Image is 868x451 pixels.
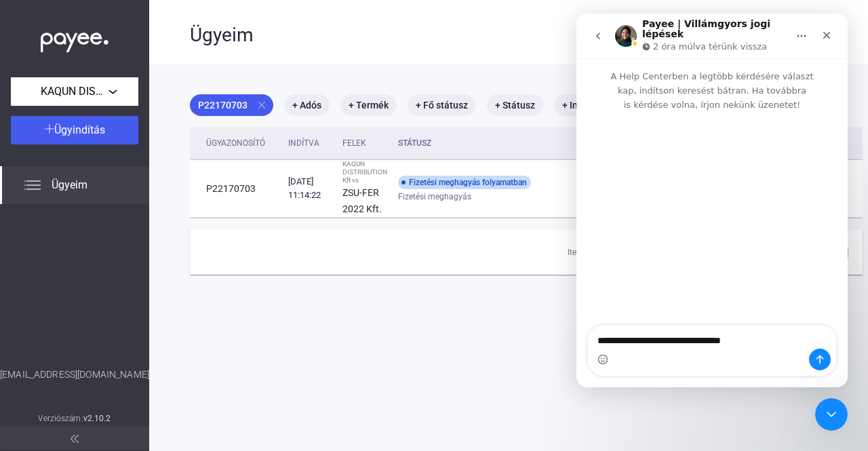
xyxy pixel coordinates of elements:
mat-chip: + Státusz [487,94,543,116]
div: Felek [342,135,366,151]
div: KAQUN DISTRIBUTION Kft vs [342,160,387,184]
mat-chip: + Indítás dátuma [554,94,643,116]
div: Ügyazonosító [206,135,265,151]
button: Ügyindítás [11,116,138,144]
div: Ügyazonosító [206,135,277,151]
mat-icon: close [256,99,268,111]
div: Items per page: [568,244,624,260]
span: KAQUN DISTRIBUTION Kft [41,83,108,100]
img: arrow-double-left-grey.svg [71,435,79,443]
td: P22170703 [190,160,283,218]
strong: ZSU-FER 2022 Kft. [342,187,382,214]
div: Ügyeim [190,24,708,47]
th: Státusz [393,127,620,160]
img: white-payee-white-dot.svg [41,25,108,53]
div: [DATE] 11:14:22 [288,175,332,202]
mat-chip: + Adós [284,94,330,116]
span: Ügyindítás [54,123,105,136]
iframe: Intercom live chat [576,14,848,387]
span: Fizetési meghagyás [398,189,471,205]
div: Indítva [288,135,319,151]
span: Ügyeim [52,177,87,193]
img: plus-white.svg [45,124,54,134]
mat-chip: P22170703 [190,94,273,116]
div: Indítva [288,135,332,151]
mat-chip: + Fő státusz [408,94,476,116]
strong: v2.10.2 [83,414,111,423]
img: list.svg [24,177,41,193]
mat-chip: + Termék [340,94,397,116]
div: Felek [342,135,387,151]
button: KAQUN DISTRIBUTION Kft [11,77,138,106]
iframe: Intercom live chat [815,398,848,431]
div: Fizetési meghagyás folyamatban [398,176,531,189]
